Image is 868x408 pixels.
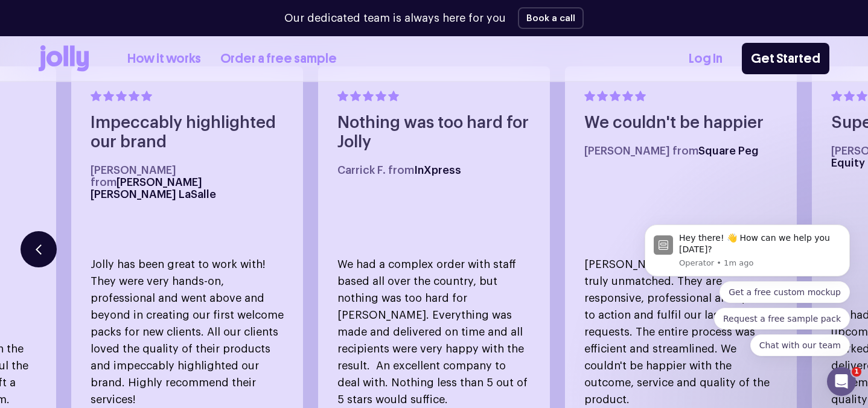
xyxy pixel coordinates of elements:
iframe: Intercom live chat [827,367,856,396]
h5: [PERSON_NAME] from [91,164,284,200]
p: Our dedicated team is always here for you [284,10,506,27]
h4: Nothing was too hard for Jolly [337,113,531,152]
span: InXpress [414,165,461,176]
p: Jolly has been great to work with! They were very hands-on, professional and went above and beyon... [91,256,284,408]
a: How it works [127,49,201,69]
button: Book a call [518,7,584,29]
a: Order a free sample [220,49,337,69]
a: Log In [689,49,723,69]
h4: We couldn't be happier [584,113,777,133]
iframe: Intercom notifications message [627,132,868,375]
h5: [PERSON_NAME] from [584,145,777,157]
p: We had a complex order with staff based all over the country, but nothing was too hard for [PERSO... [337,256,531,408]
p: [PERSON_NAME] customer service is truly unmatched. They are responsive, professional and quick to... [584,256,777,408]
span: [PERSON_NAME] [PERSON_NAME] LaSalle [91,177,216,200]
a: Get Started [742,43,829,74]
span: 1 [852,367,861,377]
h4: Impeccably highlighted our brand [91,113,284,152]
h5: Carrick F. from [337,164,531,176]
